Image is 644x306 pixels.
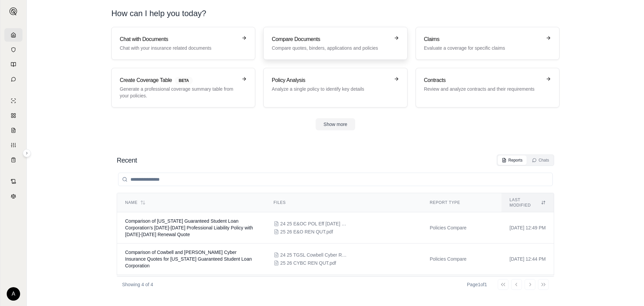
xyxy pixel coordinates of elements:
h1: How can I help you today? [111,8,559,19]
td: Policies Compare [422,244,501,275]
a: Legal Search Engine [4,189,22,203]
a: Documents Vault [4,43,22,56]
p: Evaluate a coverage for specific claims [424,45,542,51]
td: [DATE] 12:44 PM [501,244,554,275]
p: Compare quotes, binders, applications and policies [272,45,389,51]
button: Chats [528,156,553,165]
button: Reports [498,156,527,165]
a: Chat with DocumentsChat with your insurance related documents [111,27,255,60]
span: 25 26 E&O REN QUT.pdf [280,228,333,235]
p: Review and analyze contracts and their requirements [424,86,542,92]
a: Single Policy [4,94,22,107]
h3: Claims [424,35,542,43]
a: Prompt Library [4,58,22,71]
span: BETA [175,77,193,84]
a: Home [4,28,22,42]
div: Last modified [509,197,546,208]
span: 25 26 CYBC REN QUT.pdf [280,260,336,266]
a: Chat [4,73,22,86]
p: Analyze a single policy to identify key details [272,86,389,92]
td: [DATE] 12:49 PM [501,212,554,244]
span: Comparison of Cowbell and Beazley Cyber Insurance Quotes for Texas Guaranteed Student Loan Corpor... [125,250,252,268]
a: ClaimsEvaluate a coverage for specific claims [416,27,559,60]
th: Report Type [422,193,501,212]
a: Compare DocumentsCompare quotes, binders, applications and policies [263,27,407,60]
a: ContractsReview and analyze contracts and their requirements [416,68,559,107]
a: Create Coverage TableBETAGenerate a professional coverage summary table from your policies. [111,68,255,107]
td: Coverage Table [422,275,501,299]
h3: Contracts [424,76,542,84]
div: Reports [502,158,523,163]
h2: Recent [117,156,137,165]
span: Comparison of Texas Guaranteed Student Loan Corporation's 2024-2025 Professional Liability Policy... [125,218,253,237]
button: Show more [316,118,356,130]
p: Chat with your insurance related documents [120,45,237,51]
h3: Compare Documents [272,35,389,43]
div: Chats [532,158,549,163]
button: Expand sidebar [7,5,20,18]
div: Page 1 of 1 [467,281,487,288]
h3: Chat with Documents [120,35,237,43]
h3: Create Coverage Table [120,76,237,84]
a: Custom Report [4,138,22,152]
img: Expand sidebar [9,7,17,15]
th: Files [266,193,422,212]
td: [DATE] 06:20 PM [501,275,554,299]
span: 24 25 TGSL Cowbell Cyber Rnl Qte ($51,443).pdf [280,252,347,258]
td: Policies Compare [422,212,501,244]
a: Policy Comparisons [4,109,22,122]
p: Generate a professional coverage summary table from your policies. [120,86,237,99]
a: Claim Coverage [4,124,22,137]
div: Name [125,200,258,205]
a: Policy AnalysisAnalyze a single policy to identify key details [263,68,407,107]
h3: Policy Analysis [272,76,389,84]
div: A [7,287,20,301]
a: Contract Analysis [4,175,22,188]
p: Showing 4 of 4 [122,281,153,288]
span: 24 25 E&OC POL Eff 10.1.24 Texas_Guaranteed_Student Policy No. MPL1751740.pdf [280,220,347,227]
button: Expand sidebar [23,149,31,157]
a: Coverage Table [4,153,22,167]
